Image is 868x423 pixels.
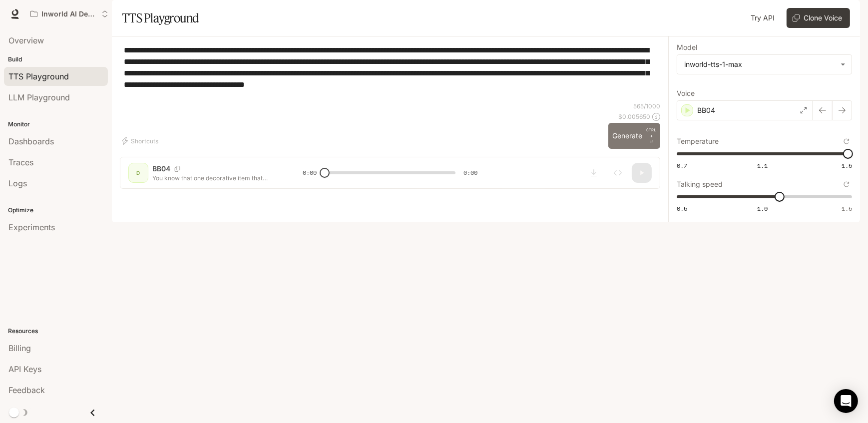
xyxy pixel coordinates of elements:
p: Talking speed [677,181,723,188]
p: CTRL + [646,127,656,139]
button: Open workspace menu [26,4,113,24]
span: 1.5 [842,161,852,170]
p: ⏎ [646,127,656,145]
span: 0.5 [677,204,687,213]
p: Inworld AI Demos [41,10,97,18]
div: inworld-tts-1-max [677,55,852,74]
p: $ 0.005650 [618,112,650,121]
h1: TTS Playground [122,8,199,28]
button: Shortcuts [120,133,162,149]
p: Voice [677,90,695,97]
button: Clone Voice [787,8,850,28]
p: Model [677,44,697,51]
p: 565 / 1000 [633,102,660,110]
span: 1.1 [757,161,768,170]
button: Reset to default [841,136,852,147]
a: Try API [747,8,779,28]
span: 1.0 [757,204,768,213]
button: Reset to default [841,179,852,190]
span: 1.5 [842,204,852,213]
div: inworld-tts-1-max [684,59,836,69]
button: GenerateCTRL +⏎ [608,123,660,149]
p: BB04 [697,105,715,115]
p: Temperature [677,138,719,145]
div: Open Intercom Messenger [834,389,858,413]
span: 0.7 [677,161,687,170]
